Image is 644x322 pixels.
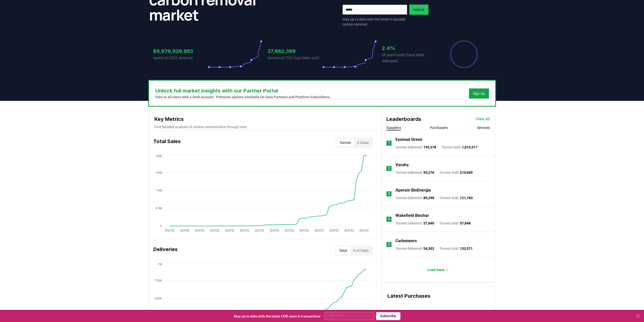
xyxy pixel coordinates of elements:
[396,187,431,193] a: Aperam BioEnergia
[473,91,485,96] a: Sign Up
[423,247,434,251] span: 54,392
[423,221,434,225] span: 57,840
[396,238,417,244] a: Carboneers
[396,221,434,226] p: Tonnes Delivered :
[153,47,208,55] h3: $9,979,929,983
[430,125,448,130] button: Purchasers
[439,195,473,200] p: Tonnes Sold :
[388,241,390,248] p: 5
[153,245,178,256] h3: Deliveries
[210,229,219,232] tspan: [DATE]
[386,125,401,130] button: Suppliers
[439,221,471,226] p: Tonnes Sold :
[409,5,428,15] button: Submit
[396,213,429,219] a: Wakefield Biochar
[180,229,189,232] tspan: [DATE]
[460,171,473,175] span: 210,609
[285,229,294,232] tspan: [DATE]
[460,196,473,200] span: 121,183
[469,88,489,99] button: Sign Up
[423,145,436,149] span: 195,378
[337,139,354,147] button: Tonnes
[439,246,473,251] p: Tonnes Sold :
[344,229,353,232] tspan: [DATE]
[388,216,390,222] p: 4
[156,171,162,175] tspan: 29M
[157,262,162,266] tspan: 1M
[396,137,422,143] a: Exomad Green
[427,267,445,272] p: Load more
[225,229,234,232] tspan: [DATE]
[460,247,473,251] span: 133,571
[388,140,390,146] p: 1
[154,115,372,123] h3: Key Metrics
[155,206,162,210] tspan: 9.5M
[336,247,350,255] button: Total
[153,138,181,148] h3: Total Sales
[342,17,407,27] p: Stay up to date with the latest in durable carbon removal.
[441,145,477,150] p: Tonnes Sold :
[387,292,489,300] h3: Latest Purchases
[350,247,372,255] button: % of Sales
[240,229,249,232] tspan: [DATE]
[329,229,338,232] tspan: [DATE]
[423,171,434,175] span: 95,276
[156,154,162,158] tspan: 38M
[165,229,174,232] tspan: [DATE]
[155,87,330,94] h3: Unlock full market insights with our Partner Portal
[300,229,308,232] tspan: [DATE]
[195,229,204,232] tspan: [DATE]
[476,116,490,122] a: View All
[396,195,434,200] p: Tonnes Delivered :
[360,229,368,232] tspan: [DATE]
[267,55,322,61] p: tonnes of CO2 has been sold
[423,265,453,275] button: Load more
[460,221,471,225] span: 57,848
[450,40,478,68] div: Percentage of sales delivered
[396,170,434,175] p: Tonnes Delivered :
[396,246,434,251] p: Tonnes Delivered :
[156,189,162,192] tspan: 19M
[477,125,490,130] button: Services
[315,229,323,232] tspan: [DATE]
[382,44,437,52] h3: 2.4%
[267,47,322,55] h3: 37,862,399
[388,165,390,172] p: 2
[153,55,208,61] p: spent on CO2 removal
[154,297,162,300] tspan: 500K
[270,229,279,232] tspan: [DATE]
[382,52,437,64] p: of purchases have been delivered
[462,145,477,149] span: 1,810,317
[388,191,390,197] p: 3
[154,279,162,282] tspan: 750K
[160,224,162,228] tspan: 0
[423,196,434,200] span: 89,298
[396,145,436,150] p: Tonnes Delivered :
[155,94,330,100] p: Free to all users with a work account. Premium options available for Data Partners and Platform S...
[255,229,264,232] tspan: [DATE]
[154,124,372,129] p: Find detailed analysis of carbon removal data through time.
[439,170,473,175] p: Tonnes Sold :
[354,139,372,147] button: $ Value
[396,162,409,168] a: Varaha
[386,115,421,123] h3: Leaderboards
